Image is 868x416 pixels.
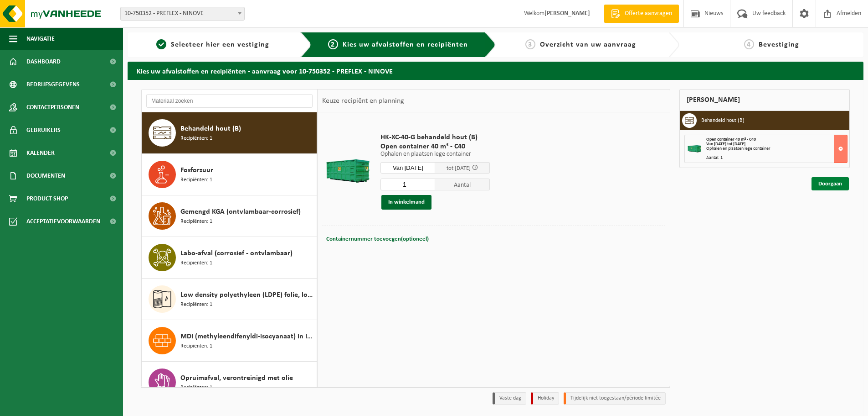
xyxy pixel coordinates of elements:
[622,9,674,18] span: Offerte aanvragen
[380,142,490,151] span: Open container 40 m³ - C40
[318,90,409,112] div: Keuze recipiënt en planning
[26,187,68,210] span: Product Shop
[26,210,100,233] span: Acceptatievoorwaarden
[132,39,293,50] a: 1Selecteer hier een vestiging
[325,233,430,246] button: Containernummer toevoegen(optioneel)
[380,151,490,158] p: Ophalen en plaatsen lege container
[343,41,468,48] span: Kies uw afvalstoffen en recipiënten
[142,195,317,237] button: Gemengd KGA (ontvlambaar-corrosief) Recipiënten: 1
[26,142,55,164] span: Kalender
[142,112,317,154] button: Behandeld hout (B) Recipiënten: 1
[26,27,55,50] span: Navigatie
[447,165,471,171] span: tot [DATE]
[26,50,61,73] span: Dashboard
[171,41,269,48] span: Selecteer hier een vestiging
[128,62,863,79] h2: Kies uw afvalstoffen en recipiënten - aanvraag voor 10-750352 - PREFLEX - NINOVE
[701,113,745,128] h3: Behandeld hout (B)
[706,147,847,151] div: Ophalen en plaatsen lege container
[326,236,429,242] span: Containernummer toevoegen(optioneel)
[180,342,212,351] span: Recipiënten: 1
[180,217,212,226] span: Recipiënten: 1
[812,177,849,190] a: Doorgaan
[180,165,213,176] span: Fosforzuur
[706,156,847,160] div: Aantal: 1
[156,39,166,49] span: 1
[180,248,293,259] span: Labo-afval (corrosief - ontvlambaar)
[540,41,636,48] span: Overzicht van uw aanvraag
[759,41,799,48] span: Bevestiging
[180,134,212,143] span: Recipiënten: 1
[544,10,590,17] strong: [PERSON_NAME]
[706,142,745,147] strong: Van [DATE] tot [DATE]
[493,392,526,405] li: Vaste dag
[180,123,241,134] span: Behandeld hout (B)
[26,119,61,142] span: Gebruikers
[120,7,245,21] span: 10-750352 - PREFLEX - NINOVE
[180,290,314,300] span: Low density polyethyleen (LDPE) folie, los, naturel
[435,179,490,190] span: Aantal
[328,39,338,49] span: 2
[564,392,666,405] li: Tijdelijk niet toegestaan/période limitée
[525,39,535,49] span: 3
[180,300,212,309] span: Recipiënten: 1
[381,195,431,210] button: In winkelmand
[180,176,212,184] span: Recipiënten: 1
[604,5,679,23] a: Offerte aanvragen
[180,373,293,384] span: Opruimafval, verontreinigd met olie
[380,162,435,174] input: Selecteer datum
[679,89,850,111] div: [PERSON_NAME]
[146,94,313,108] input: Materiaal zoeken
[180,206,301,217] span: Gemengd KGA (ontvlambaar-corrosief)
[121,7,244,20] span: 10-750352 - PREFLEX - NINOVE
[142,154,317,195] button: Fosforzuur Recipiënten: 1
[706,137,756,142] span: Open container 40 m³ - C40
[142,237,317,279] button: Labo-afval (corrosief - ontvlambaar) Recipiënten: 1
[142,362,317,403] button: Opruimafval, verontreinigd met olie Recipiënten: 1
[26,164,65,187] span: Documenten
[744,39,754,49] span: 4
[180,331,314,342] span: MDI (methyleendifenyldi-isocyanaat) in IBC
[180,259,212,268] span: Recipiënten: 1
[26,96,79,119] span: Contactpersonen
[180,384,212,392] span: Recipiënten: 1
[142,279,317,320] button: Low density polyethyleen (LDPE) folie, los, naturel Recipiënten: 1
[380,133,490,142] span: HK-XC-40-G behandeld hout (B)
[142,320,317,362] button: MDI (methyleendifenyldi-isocyanaat) in IBC Recipiënten: 1
[531,392,559,405] li: Holiday
[26,73,80,96] span: Bedrijfsgegevens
